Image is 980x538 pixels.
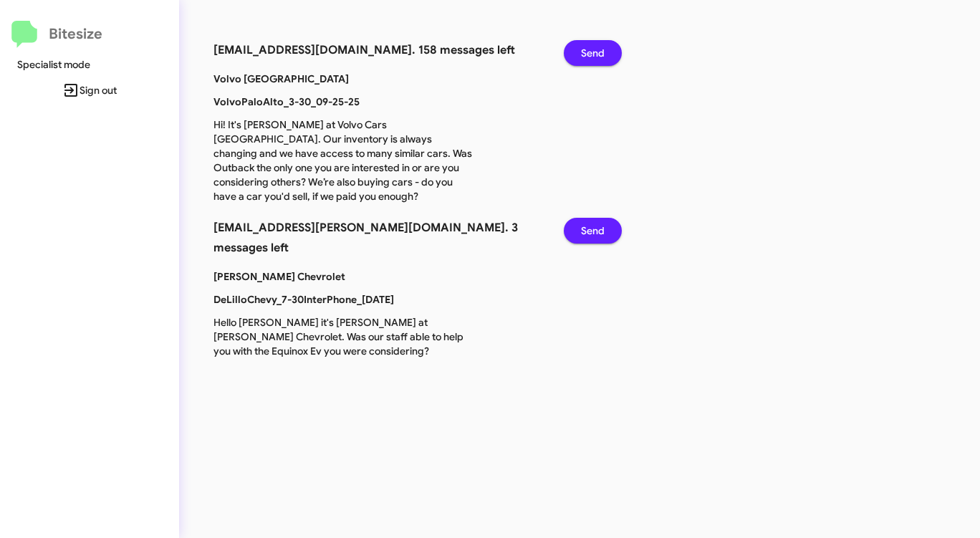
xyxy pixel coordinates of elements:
b: VolvoPaloAlto_3-30_09-25-25 [213,95,360,108]
b: Volvo [GEOGRAPHIC_DATA] [213,72,349,85]
b: [PERSON_NAME] Chevrolet [213,270,345,283]
button: Send [564,40,622,66]
h3: [EMAIL_ADDRESS][DOMAIN_NAME]. 158 messages left [213,40,542,60]
button: Send [564,218,622,244]
span: Sign out [11,77,168,103]
span: Send [581,218,605,244]
a: Bitesize [11,21,102,48]
p: Hello [PERSON_NAME] it's [PERSON_NAME] at [PERSON_NAME] Chevrolet. Was our staff able to help you... [203,315,483,358]
span: Send [581,40,605,66]
b: DeLilloChevy_7-30InterPhone_[DATE] [213,293,394,306]
h3: [EMAIL_ADDRESS][PERSON_NAME][DOMAIN_NAME]. 3 messages left [213,218,542,258]
p: Hi! It's [PERSON_NAME] at Volvo Cars [GEOGRAPHIC_DATA]. Our inventory is always changing and we h... [203,117,483,203]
